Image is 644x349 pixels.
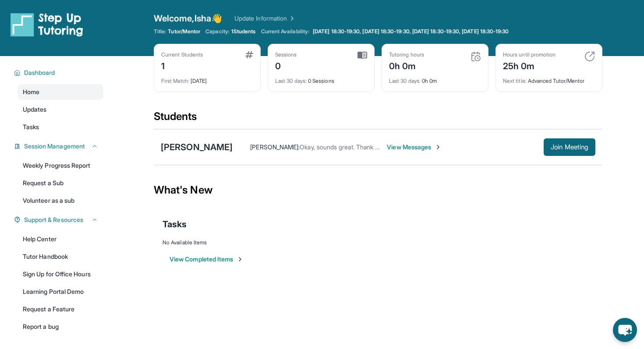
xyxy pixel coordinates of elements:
[154,12,222,25] span: Welcome, Isha 👋
[234,14,296,23] a: Update Information
[287,14,296,23] img: Chevron Right
[161,51,203,58] div: Current Students
[18,319,103,335] a: Report a bug
[18,193,103,208] a: Volunteer as a sub
[11,12,83,37] img: logo
[18,301,103,317] a: Request a Feature
[544,138,595,156] button: Join Meeting
[23,105,47,114] span: Updates
[18,119,103,135] a: Tasks
[313,28,509,35] span: [DATE] 18:30-19:30, [DATE] 18:30-19:30, [DATE] 18:30-19:30, [DATE] 18:30-19:30
[24,142,85,151] span: Session Management
[170,255,244,264] button: View Completed Items
[387,143,442,152] span: View Messages
[18,158,103,173] a: Weekly Progress Report
[21,215,98,224] button: Support & Resources
[21,68,98,77] button: Dashboard
[154,109,602,129] div: Students
[24,68,55,77] span: Dashboard
[161,72,253,85] div: [DATE]
[503,72,595,85] div: Advanced Tutor/Mentor
[18,284,103,300] a: Learning Portal Demo
[23,123,39,131] span: Tasks
[584,51,595,62] img: card
[250,143,300,151] span: [PERSON_NAME] :
[311,28,510,35] a: [DATE] 18:30-19:30, [DATE] 18:30-19:30, [DATE] 18:30-19:30, [DATE] 18:30-19:30
[613,318,637,342] button: chat-button
[18,266,103,282] a: Sign Up for Office Hours
[168,28,200,35] span: Tutor/Mentor
[503,78,527,84] span: Next title :
[231,28,256,35] span: 1 Students
[275,58,297,72] div: 0
[163,239,594,246] div: No Available Items
[154,171,602,209] div: What's New
[551,145,588,150] span: Join Meeting
[161,58,203,72] div: 1
[275,72,367,85] div: 0 Sessions
[163,218,187,230] span: Tasks
[275,78,307,84] span: Last 30 days :
[205,28,230,35] span: Capacity:
[503,51,556,58] div: Hours until promotion
[161,78,189,84] span: First Match :
[471,51,481,62] img: card
[245,51,253,58] img: card
[389,72,481,85] div: 0h 0m
[18,175,103,191] a: Request a Sub
[389,51,424,58] div: Tutoring hours
[18,102,103,117] a: Updates
[503,58,556,72] div: 25h 0m
[435,144,442,151] img: Chevron-Right
[389,58,424,72] div: 0h 0m
[18,249,103,264] a: Tutor Handbook
[161,141,233,153] div: [PERSON_NAME]
[18,231,103,247] a: Help Center
[300,143,430,151] span: Okay, sounds great. Thank you for the updates.
[261,28,309,35] span: Current Availability:
[18,84,103,100] a: Home
[154,28,166,35] span: Title:
[23,88,39,96] span: Home
[275,51,297,58] div: Sessions
[357,51,367,59] img: card
[389,78,421,84] span: Last 30 days :
[24,215,83,224] span: Support & Resources
[21,142,98,151] button: Session Management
